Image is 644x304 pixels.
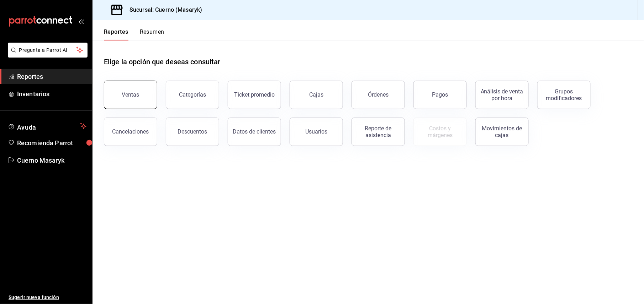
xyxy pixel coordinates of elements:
[104,118,157,146] button: Cancelaciones
[228,81,281,109] button: Ticket promedio
[290,118,343,146] button: Usuarios
[178,128,207,135] div: Descuentos
[17,72,86,81] span: Reportes
[432,91,448,98] div: Pagos
[122,91,139,98] div: Ventas
[17,89,86,99] span: Inventarios
[124,6,202,14] h3: Sucursal: Cuerno (Masaryk)
[233,128,276,135] div: Datos de clientes
[542,88,586,102] div: Grupos modificadores
[8,43,88,58] button: Pregunta a Parrot AI
[418,125,462,139] div: Costos y márgenes
[166,118,219,146] button: Descuentos
[309,91,323,98] div: Cajas
[537,81,591,109] button: Grupos modificadores
[290,81,343,109] button: Cajas
[368,91,389,98] div: Órdenes
[104,56,221,67] h1: Elige la opción que deseas consultar
[5,51,88,59] a: Pregunta a Parrot AI
[78,18,84,24] button: open_drawer_menu
[475,81,529,109] button: Análisis de venta por hora
[228,118,281,146] button: Datos de clientes
[17,138,86,148] span: Recomienda Parrot
[104,28,164,40] div: navigation tabs
[140,28,164,40] button: Resumen
[352,81,405,109] button: Órdenes
[413,118,467,146] button: Contrata inventarios para ver este reporte
[17,156,86,165] span: Cuerno Masaryk
[104,81,157,109] button: Ventas
[9,294,86,301] span: Sugerir nueva función
[19,47,76,54] span: Pregunta a Parrot AI
[166,81,219,109] button: Categorías
[413,81,467,109] button: Pagos
[305,128,327,135] div: Usuarios
[475,118,529,146] button: Movimientos de cajas
[112,128,149,135] div: Cancelaciones
[480,125,524,139] div: Movimientos de cajas
[356,125,400,139] div: Reporte de asistencia
[179,91,206,98] div: Categorías
[480,88,524,102] div: Análisis de venta por hora
[234,91,275,98] div: Ticket promedio
[104,28,128,40] button: Reportes
[352,118,405,146] button: Reporte de asistencia
[17,122,77,130] span: Ayuda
